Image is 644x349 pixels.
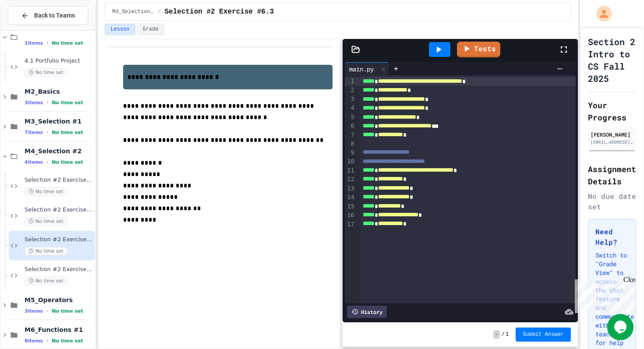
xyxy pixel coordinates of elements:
div: 4 [345,104,356,113]
div: main.py [345,62,389,75]
h3: Need Help? [595,226,629,247]
div: My Account [587,4,614,24]
div: 8 [345,140,356,148]
span: 8 items [25,338,43,344]
button: Back to Teams [8,6,88,25]
div: 12 [345,175,356,184]
span: • [46,307,48,314]
div: 14 [345,193,356,202]
div: 1 [345,77,356,86]
div: main.py [345,64,378,74]
span: • [46,129,48,136]
div: 2 [345,86,356,95]
span: M6_Functions #1 [25,326,93,334]
div: 16 [345,211,356,220]
div: 7 [345,131,356,140]
button: Grade [137,24,164,35]
span: No time set [52,100,83,106]
div: 6 [345,122,356,130]
div: No due date set [588,191,636,212]
span: No time set [52,130,83,135]
span: • [46,337,48,344]
span: No time set [25,247,67,255]
span: 7 items [25,130,43,135]
div: [EMAIL_ADDRESS][DOMAIN_NAME] [591,139,633,145]
span: M4_Selection #2 [112,8,154,15]
span: No time set [25,277,67,285]
button: Submit Answer [516,328,571,342]
span: M4_Selection #2 [25,147,93,155]
h1: Section 2 Intro to CS Fall 2025 [588,35,636,85]
span: Selection #2 Exercise #6.3 [25,236,93,243]
iframe: chat widget [607,314,635,340]
span: M5_Operators [25,296,93,304]
div: [PERSON_NAME] [591,130,633,138]
iframe: chat widget [571,276,635,313]
span: M2_Basics [25,88,93,95]
div: 13 [345,184,356,193]
span: Selection #2 Exercise #6.4 [25,266,93,273]
span: No time set [25,217,67,226]
span: No time set [52,308,83,314]
span: 1 [506,331,509,338]
span: / [158,8,161,15]
span: Back to Teams [34,11,75,20]
span: No time set [52,338,83,344]
span: 4 items [25,159,43,165]
span: • [46,99,48,106]
div: Chat with us now!Close [4,4,60,56]
span: Submit Answer [523,331,564,338]
span: • [46,159,48,166]
div: History [347,306,387,318]
div: 5 [345,113,356,122]
a: Tests [457,42,500,57]
span: No time set [25,187,67,196]
div: 11 [345,166,356,175]
span: 1 items [25,40,43,46]
h2: Your Progress [588,99,636,123]
span: M3_Selection #1 [25,117,93,125]
span: No time set [52,159,83,165]
h2: Assignment Details [588,163,636,187]
div: 15 [345,202,356,211]
span: / [502,331,505,338]
span: • [46,39,48,46]
span: Selection #2 Exercise #6.2 [25,206,93,214]
span: Selection #2 Exercise #6.3 [165,7,274,17]
span: Selection #2 Exercise #6.1 [25,176,93,184]
span: 3 items [25,100,43,106]
div: 10 [345,157,356,166]
span: - [493,330,500,339]
span: No time set [52,40,83,46]
span: 3 items [25,308,43,314]
div: 9 [345,148,356,157]
button: Lesson [105,24,135,35]
div: 17 [345,220,356,229]
span: No time set [25,68,67,77]
div: 3 [345,95,356,104]
span: 4.1 Portfolio Project [25,57,93,65]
